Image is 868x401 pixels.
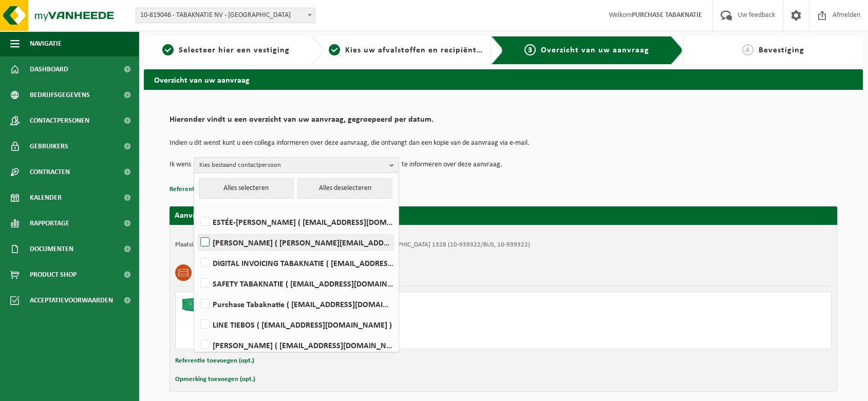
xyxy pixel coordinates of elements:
[199,178,294,199] button: Alles selecteren
[198,276,393,291] label: SAFETY TABAKNATIE ( [EMAIL_ADDRESS][DOMAIN_NAME] )
[759,46,804,54] span: Bevestiging
[136,8,315,23] span: 10-819046 - TABAKNATIE NV - ANTWERPEN
[199,158,385,173] span: Kies bestaand contactpersoon
[30,288,113,313] span: Acceptatievoorwaarden
[198,235,393,250] label: [PERSON_NAME] ( [PERSON_NAME][EMAIL_ADDRESS][DOMAIN_NAME] )
[30,211,69,236] span: Rapportage
[30,56,68,82] span: Dashboard
[198,255,393,271] label: DIGITAL INVOICING TABAKNATIE ( [EMAIL_ADDRESS][DOMAIN_NAME] )
[742,44,753,55] span: 4
[30,262,77,288] span: Product Shop
[162,44,174,55] span: 1
[149,44,303,56] a: 1Selecteer hier een vestiging
[541,46,649,54] span: Overzicht van uw aanvraag
[144,69,863,89] h2: Overzicht van uw aanvraag
[175,212,252,220] strong: Aanvraag voor [DATE]
[198,317,393,332] label: LINE TIEBOS ( [EMAIL_ADDRESS][DOMAIN_NAME] )
[632,11,702,19] strong: PURCHASE TABAKNATIE
[194,157,399,173] button: Kies bestaand contactpersoon
[30,82,90,108] span: Bedrijfsgegevens
[169,140,837,147] p: Indien u dit wenst kunt u een collega informeren over deze aanvraag, die ontvangt dan een kopie v...
[175,354,254,368] button: Referentie toevoegen (opt.)
[30,159,70,185] span: Contracten
[297,178,392,199] button: Alles deselecteren
[169,183,249,196] button: Referentie toevoegen (opt.)
[136,8,315,23] span: 10-819046 - TABAKNATIE NV - ANTWERPEN
[402,157,502,173] p: te informeren over deze aanvraag.
[524,44,536,55] span: 3
[329,44,483,56] a: 2Kies uw afvalstoffen en recipiënten
[30,31,62,56] span: Navigatie
[181,297,212,313] img: HK-XC-40-GN-00.png
[179,46,290,54] span: Selecteer hier een vestiging
[169,116,837,129] h2: Hieronder vindt u een overzicht van uw aanvraag, gegroepeerd per datum.
[198,296,393,312] label: Purchase Tabaknatie ( [EMAIL_ADDRESS][DOMAIN_NAME] )
[30,133,68,159] span: Gebruikers
[198,214,393,230] label: ESTÉE-[PERSON_NAME] ( [EMAIL_ADDRESS][DOMAIN_NAME] )
[175,373,255,386] button: Opmerking toevoegen (opt.)
[30,108,89,133] span: Contactpersonen
[30,185,62,211] span: Kalender
[329,44,340,55] span: 2
[175,241,220,248] strong: Plaatsingsadres:
[169,157,191,173] p: Ik wens
[198,337,393,353] label: [PERSON_NAME] ( [EMAIL_ADDRESS][DOMAIN_NAME] )
[30,236,73,262] span: Documenten
[345,46,486,54] span: Kies uw afvalstoffen en recipiënten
